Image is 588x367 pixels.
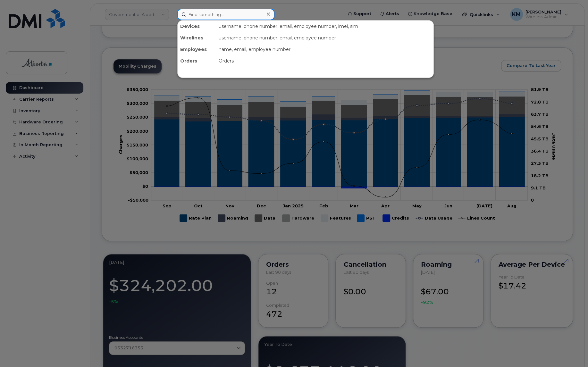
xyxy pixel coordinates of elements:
input: Find something... [177,9,274,20]
div: Employees [178,44,216,55]
div: Orders [216,55,433,67]
div: username, phone number, email, employee number, imei, sim [216,21,433,32]
div: username, phone number, email, employee number [216,32,433,44]
div: name, email, employee number [216,44,433,55]
div: Devices [178,21,216,32]
div: Wirelines [178,32,216,44]
div: Orders [178,55,216,67]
